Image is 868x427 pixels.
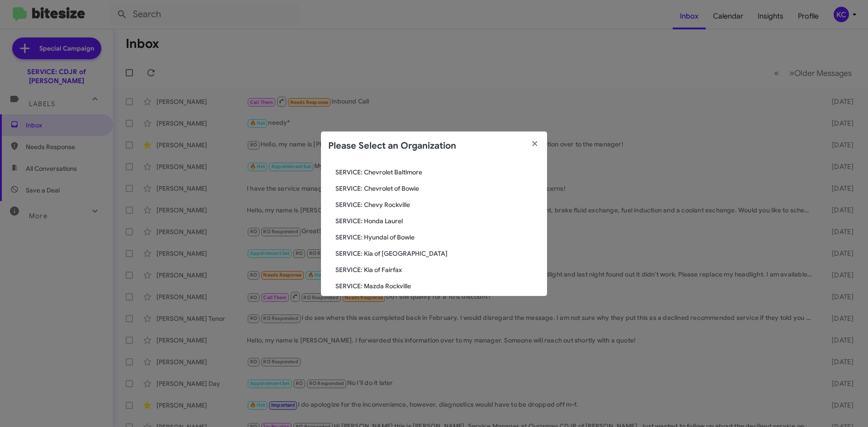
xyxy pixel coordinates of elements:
span: SERVICE: Honda Laurel [335,216,540,225]
span: SERVICE: Kia of Fairfax [335,265,540,274]
span: SERVICE: Mazda Rockville [335,282,540,291]
span: SERVICE: Chevrolet of Bowie [335,184,540,193]
span: SERVICE: Hyundai of Bowie [335,233,540,242]
span: SERVICE: Chevrolet Baltimore [335,168,540,177]
h2: Please Select an Organization [328,139,456,153]
span: SERVICE: Chevy Rockville [335,200,540,209]
span: SERVICE: Kia of [GEOGRAPHIC_DATA] [335,249,540,258]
